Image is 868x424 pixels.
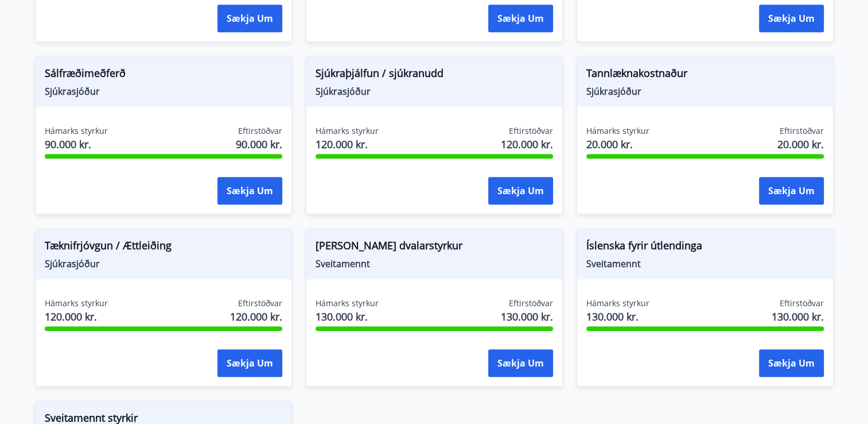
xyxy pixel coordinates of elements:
span: 120.000 kr. [501,137,553,152]
span: 20.000 kr. [777,137,824,152]
span: Sjúkrasjóður [45,257,282,270]
span: Eftirstöðvar [509,298,553,309]
span: Sálfræðimeðferð [45,65,282,85]
span: Hámarks styrkur [45,298,108,309]
span: Eftirstöðvar [780,125,824,137]
span: Sjúkraþjálfun / sjúkranudd [316,65,553,85]
span: Hámarks styrkur [45,125,108,137]
span: Sveitamennt [316,257,553,270]
button: Sækja um [217,177,282,205]
button: Sækja um [217,349,282,377]
span: 20.000 kr. [586,137,649,152]
span: Sveitamennt [586,257,824,270]
button: Sækja um [759,5,824,32]
span: Eftirstöðvar [238,298,282,309]
span: Sjúkrasjóður [45,85,282,98]
span: 120.000 kr. [316,137,379,152]
span: 120.000 kr. [45,309,108,324]
span: 120.000 kr. [230,309,282,324]
span: Tæknifrjóvgun / Ættleiðing [45,238,282,257]
span: Eftirstöðvar [238,125,282,137]
span: 130.000 kr. [772,309,824,324]
button: Sækja um [488,349,553,377]
button: Sækja um [217,5,282,32]
span: Hámarks styrkur [586,125,649,137]
span: 130.000 kr. [316,309,379,324]
span: Tannlæknakostnaður [586,65,824,85]
span: Hámarks styrkur [316,125,379,137]
span: 90.000 kr. [45,137,108,152]
span: Sjúkrasjóður [586,85,824,98]
span: 130.000 kr. [586,309,649,324]
span: Hámarks styrkur [586,298,649,309]
span: Íslenska fyrir útlendinga [586,238,824,257]
span: 130.000 kr. [501,309,553,324]
span: Eftirstöðvar [780,298,824,309]
span: [PERSON_NAME] dvalarstyrkur [316,238,553,257]
span: Eftirstöðvar [509,125,553,137]
button: Sækja um [759,349,824,377]
button: Sækja um [488,177,553,205]
span: Hámarks styrkur [316,298,379,309]
button: Sækja um [488,5,553,32]
button: Sækja um [759,177,824,205]
span: Sjúkrasjóður [316,85,553,98]
span: 90.000 kr. [236,137,282,152]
